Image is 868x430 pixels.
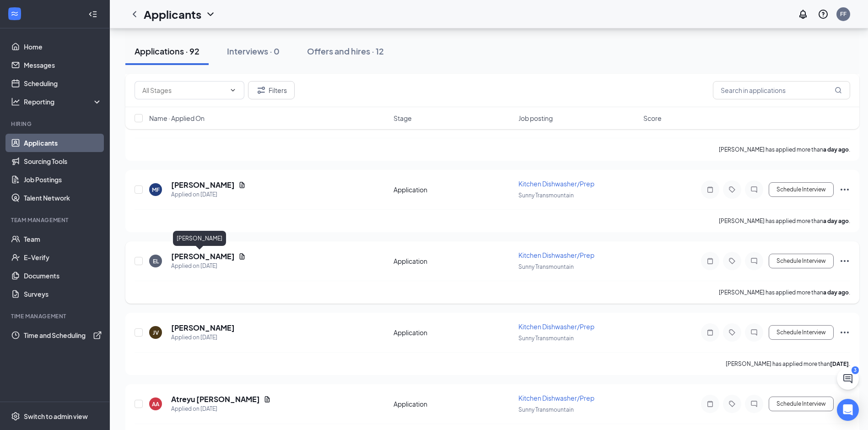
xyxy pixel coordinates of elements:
div: EL [153,257,159,265]
div: MF [152,186,160,194]
a: Scheduling [24,74,102,93]
p: [PERSON_NAME] has applied more than . [719,217,850,225]
p: [PERSON_NAME] has applied more than . [719,146,850,153]
button: Filter Filters [248,81,295,99]
svg: Note [705,186,716,193]
svg: Note [705,400,716,408]
b: a day ago [823,146,849,153]
svg: ChevronDown [205,9,216,20]
div: Hiring [11,120,100,128]
svg: ChatInactive [749,186,760,193]
span: Stage [394,114,412,123]
svg: Analysis [11,97,20,106]
h5: [PERSON_NAME] [171,323,235,333]
a: Time and SchedulingExternalLink [24,326,102,344]
div: Offers and hires · 12 [307,45,384,57]
svg: Tag [727,186,738,193]
div: 3 [852,366,859,374]
svg: ChevronLeft [129,9,140,20]
div: Application [394,256,513,266]
div: JV [153,329,159,337]
div: Applied on [DATE] [171,190,246,199]
button: Schedule Interview [769,325,834,340]
a: E-Verify [24,248,102,267]
span: Kitchen Dishwasher/Prep [518,180,594,188]
span: Sunny Transmountain [518,192,574,199]
a: Talent Network [24,189,102,207]
button: Schedule Interview [769,397,834,411]
svg: MagnifyingGlass [835,87,842,94]
div: Application [394,399,513,408]
span: Job posting [518,114,553,123]
svg: QuestionInfo [818,9,829,20]
svg: Filter [256,85,267,96]
svg: ChatInactive [749,257,760,265]
svg: Document [264,396,271,403]
b: a day ago [823,289,849,296]
span: Kitchen Dishwasher/Prep [518,322,594,331]
div: Application [394,185,513,194]
svg: ChevronDown [229,87,237,94]
svg: Document [238,253,246,260]
span: Sunny Transmountain [518,335,574,342]
button: Schedule Interview [769,254,834,268]
span: Sunny Transmountain [518,263,574,270]
svg: ChatInactive [749,329,760,336]
div: AA [152,400,159,408]
p: [PERSON_NAME] has applied more than . [726,360,850,368]
svg: Tag [727,257,738,265]
b: [DATE] [830,360,849,367]
div: Reporting [24,97,102,106]
span: Kitchen Dishwasher/Prep [518,251,594,259]
div: TIME MANAGEMENT [11,312,100,320]
span: Score [643,114,662,123]
div: Applied on [DATE] [171,333,235,342]
a: Documents [24,267,102,285]
button: Schedule Interview [769,182,834,197]
svg: ChatActive [842,373,853,384]
p: [PERSON_NAME] has applied more than . [719,288,850,296]
a: Sourcing Tools [24,152,102,170]
svg: Tag [727,400,738,408]
h5: Atreyu [PERSON_NAME] [171,394,260,404]
input: Search in applications [713,81,850,99]
div: [PERSON_NAME] [173,231,226,246]
div: Applications · 92 [135,45,199,57]
h5: [PERSON_NAME] [171,180,235,190]
a: Job Postings [24,170,102,189]
h1: Applicants [144,6,201,22]
svg: Collapse [88,10,97,19]
a: Applicants [24,134,102,152]
a: Home [24,38,102,56]
div: Applied on [DATE] [171,261,246,271]
svg: Ellipses [839,327,850,338]
svg: Settings [11,412,20,421]
svg: Document [238,181,246,189]
div: Switch to admin view [24,412,88,421]
svg: Note [705,257,716,265]
svg: Note [705,329,716,336]
svg: Ellipses [839,184,850,195]
span: Name · Applied On [149,114,205,123]
svg: Tag [727,329,738,336]
b: a day ago [823,218,849,224]
div: Open Intercom Messenger [837,399,859,421]
div: FF [840,10,846,18]
span: Kitchen Dishwasher/Prep [518,394,594,402]
svg: WorkstreamLogo [10,9,19,18]
div: Applied on [DATE] [171,404,271,414]
svg: Ellipses [839,256,850,267]
h5: [PERSON_NAME] [171,251,235,261]
div: Application [394,328,513,337]
div: Team Management [11,216,100,224]
span: Sunny Transmountain [518,406,574,413]
a: Messages [24,56,102,74]
input: All Stages [142,85,226,95]
a: Surveys [24,285,102,303]
svg: ChatInactive [749,400,760,408]
svg: Notifications [798,9,809,20]
button: ChatActive [837,368,859,390]
svg: Ellipses [839,398,850,409]
a: Team [24,230,102,248]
